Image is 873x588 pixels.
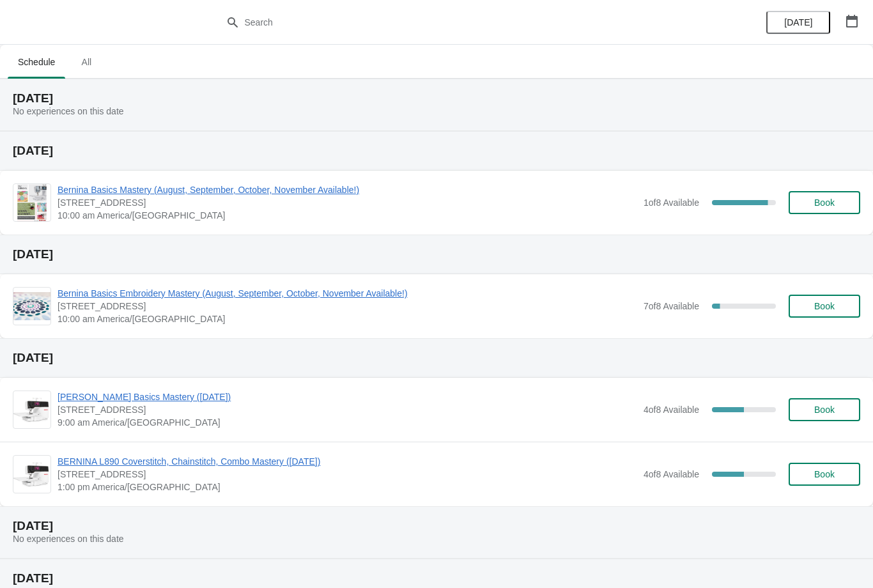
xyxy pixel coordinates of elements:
span: Book [814,405,835,415]
span: Bernina Basics Embroidery Mastery (August, September, October, November Available!) [58,287,637,300]
span: [STREET_ADDRESS] [58,468,637,481]
h2: [DATE] [13,352,860,364]
span: No experiences on this date [13,534,124,544]
span: Book [814,469,835,479]
span: [STREET_ADDRESS] [58,403,637,416]
span: 7 of 8 Available [644,301,699,311]
span: [STREET_ADDRESS] [58,196,637,209]
span: 1 of 8 Available [644,197,699,208]
button: Book [789,191,860,214]
img: BERNINA Serger Basics Mastery (September 18, 2025) | 1300 Salem Rd SW, Suite 350, Rochester, MN 5... [13,396,50,424]
span: [PERSON_NAME] Basics Mastery ([DATE]) [58,391,637,403]
h2: [DATE] [13,144,860,157]
button: [DATE] [766,11,830,34]
img: BERNINA L890 Coverstitch, Chainstitch, Combo Mastery (September 18, 2025) | 1300 Salem Rd SW, Sui... [13,460,50,489]
span: 10:00 am America/[GEOGRAPHIC_DATA] [58,209,637,222]
span: 4 of 8 Available [644,469,699,479]
button: Book [789,295,860,318]
img: Bernina Basics Mastery (August, September, October, November Available!) | 1300 Salem Rd SW, Suit... [17,184,46,221]
span: 4 of 8 Available [644,405,699,415]
img: Bernina Basics Embroidery Mastery (August, September, October, November Available!) | 1300 Salem ... [13,292,50,320]
button: Book [789,463,860,486]
span: Bernina Basics Mastery (August, September, October, November Available!) [58,183,637,196]
span: 1:00 pm America/[GEOGRAPHIC_DATA] [58,481,637,493]
h2: [DATE] [13,572,860,585]
span: All [70,50,102,73]
span: 9:00 am America/[GEOGRAPHIC_DATA] [58,416,637,429]
button: Book [789,398,860,421]
span: [DATE] [784,17,812,27]
span: [STREET_ADDRESS] [58,300,637,313]
h2: [DATE] [13,92,860,105]
h2: [DATE] [13,248,860,261]
span: 10:00 am America/[GEOGRAPHIC_DATA] [58,313,637,325]
h2: [DATE] [13,520,860,532]
span: No experiences on this date [13,106,124,116]
input: Search [244,11,655,34]
span: Schedule [8,50,65,73]
span: Book [814,301,835,311]
span: BERNINA L890 Coverstitch, Chainstitch, Combo Mastery ([DATE]) [58,455,637,468]
span: Book [814,197,835,208]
